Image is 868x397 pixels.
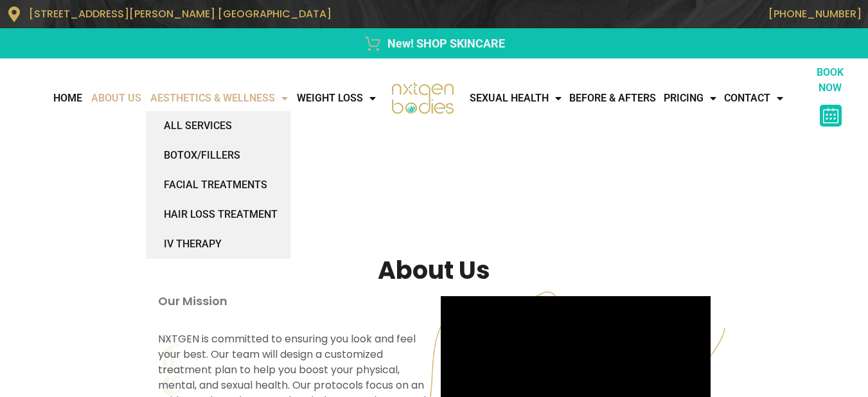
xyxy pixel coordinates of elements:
[805,65,856,96] p: BOOK NOW
[152,253,717,287] h2: About Us
[146,229,290,259] a: IV Therapy
[158,294,428,309] p: Our Mission
[146,111,290,259] ul: AESTHETICS & WELLNESS
[6,85,380,111] nav: Menu
[87,85,146,111] a: About Us
[29,6,332,21] span: [STREET_ADDRESS][PERSON_NAME] [GEOGRAPHIC_DATA]
[466,85,565,111] a: Sexual Health
[146,141,290,170] a: BOTOX/FILLERS
[720,85,787,111] a: CONTACT
[292,85,380,111] a: WEIGHT LOSS
[565,85,660,111] a: Before & Afters
[441,8,862,20] p: [PHONE_NUMBER]
[384,35,505,52] span: New! SHOP SKINCARE
[146,200,290,229] a: HAIR LOSS Treatment
[6,35,862,52] a: New! SHOP SKINCARE
[466,85,805,111] nav: Menu
[146,111,290,141] a: All Services
[146,170,290,200] a: FACIAL TREATMENTS
[49,85,87,111] a: Home
[660,85,720,111] a: Pricing
[146,85,292,111] a: AESTHETICS & WELLNESS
